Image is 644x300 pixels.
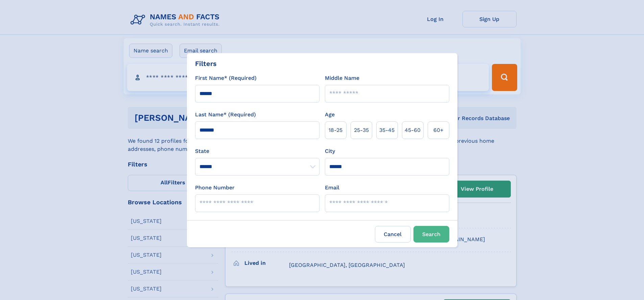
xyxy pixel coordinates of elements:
[379,126,395,134] span: 35‑45
[325,74,359,82] label: Middle Name
[325,147,335,155] label: City
[325,184,339,192] label: Email
[329,126,342,134] span: 18‑25
[195,184,235,192] label: Phone Number
[195,74,257,82] label: First Name* (Required)
[413,226,449,243] button: Search
[405,126,421,134] span: 45‑60
[195,59,217,69] div: Filters
[433,126,444,134] span: 60+
[195,147,319,155] label: State
[325,111,335,119] label: Age
[354,126,369,134] span: 25‑35
[375,226,411,243] label: Cancel
[195,111,256,119] label: Last Name* (Required)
